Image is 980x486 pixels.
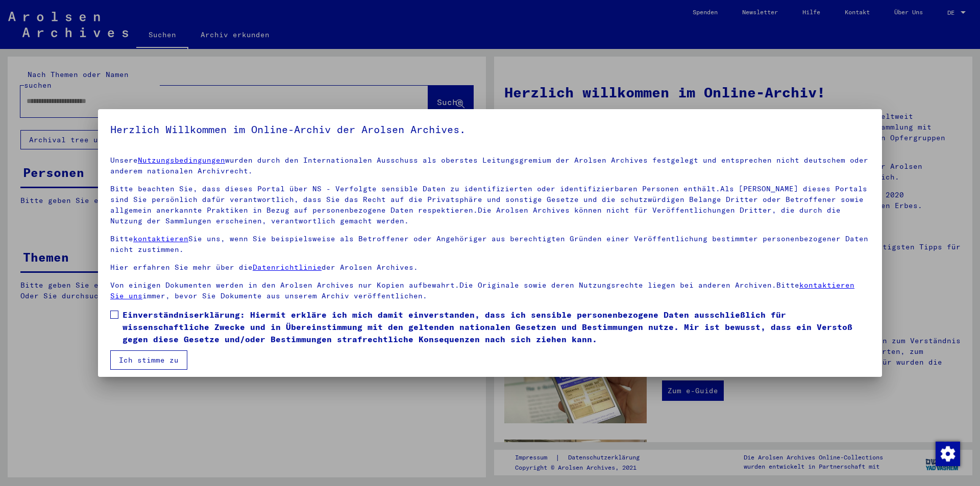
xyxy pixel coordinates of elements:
[133,234,188,243] a: kontaktieren
[110,350,187,370] button: Ich stimme zu
[110,184,870,226] p: Bitte beachten Sie, dass dieses Portal über NS - Verfolgte sensible Daten zu identifizierten oder...
[110,262,870,273] p: Hier erfahren Sie mehr über die der Arolsen Archives.
[110,280,870,301] p: Von einigen Dokumenten werden in den Arolsen Archives nur Kopien aufbewahrt.Die Originale sowie d...
[138,156,225,165] a: Nutzungsbedingungen
[936,442,960,466] img: Zustimmung ändern
[110,121,870,138] h5: Herzlich Willkommen im Online-Archiv der Arolsen Archives.
[110,155,870,176] p: Unsere wurden durch den Internationalen Ausschuss als oberstes Leitungsgremium der Arolsen Archiv...
[122,309,870,345] span: Einverständniserklärung: Hiermit erkläre ich mich damit einverstanden, dass ich sensible personen...
[110,234,870,255] p: Bitte Sie uns, wenn Sie beispielsweise als Betroffener oder Angehöriger aus berechtigten Gründen ...
[253,263,322,272] a: Datenrichtlinie
[935,441,960,466] div: Zustimmung ändern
